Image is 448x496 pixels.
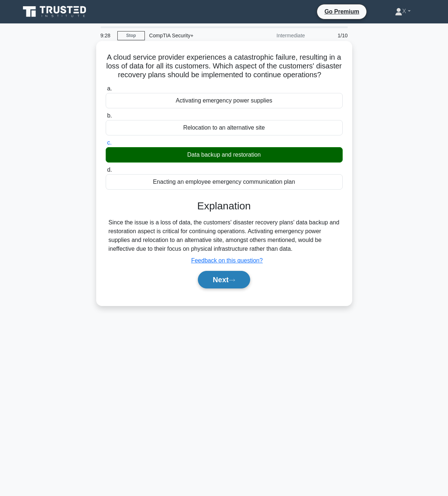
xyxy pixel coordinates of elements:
[198,271,250,288] button: Next
[191,257,263,264] a: Feedback on this question?
[117,31,145,40] a: Stop
[107,85,112,92] span: a.
[106,93,343,108] div: Activating emergency power supplies
[320,7,364,16] a: Go Premium
[109,218,340,253] div: Since the issue is a loss of data, the customers' disaster recovery plans' data backup and restor...
[245,28,309,43] div: Intermediate
[145,28,245,43] div: CompTIA Security+
[110,200,338,212] h3: Explanation
[106,147,343,163] div: Data backup and restoration
[107,112,112,119] span: b.
[309,28,352,43] div: 1/10
[96,28,117,43] div: 9:28
[106,120,343,135] div: Relocation to an alternative site
[105,53,343,80] h5: A cloud service provider experiences a catastrophic failure, resulting in a loss of data for all ...
[377,4,428,19] a: X
[106,174,343,190] div: Enacting an employee emergency communication plan
[107,167,112,173] span: d.
[107,139,112,146] span: c.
